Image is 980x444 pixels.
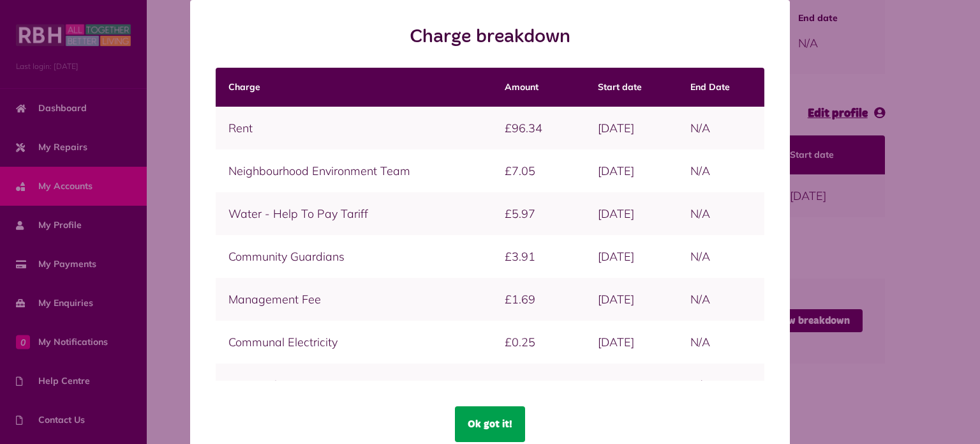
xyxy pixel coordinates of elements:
[678,235,764,278] td: N/A
[585,68,678,107] th: Start date
[492,107,585,149] td: £96.34
[585,149,678,192] td: [DATE]
[216,107,492,149] td: Rent
[492,235,585,278] td: £3.91
[585,192,678,235] td: [DATE]
[678,192,764,235] td: N/A
[216,192,492,235] td: Water - Help To Pay Tariff
[216,26,764,49] h2: Charge breakdown
[585,235,678,278] td: [DATE]
[492,68,585,107] th: Amount
[585,278,678,321] td: [DATE]
[678,107,764,149] td: N/A
[585,321,678,364] td: [DATE]
[678,321,764,364] td: N/A
[678,68,764,107] th: End Date
[216,364,492,406] td: TV Aerial
[585,364,678,406] td: [DATE]
[216,68,492,107] th: Charge
[678,149,764,192] td: N/A
[585,107,678,149] td: [DATE]
[492,278,585,321] td: £1.69
[216,278,492,321] td: Management Fee
[455,406,525,442] button: Ok got it!
[216,149,492,192] td: Neighbourhood Environment Team
[678,364,764,406] td: N/A
[492,149,585,192] td: £7.05
[492,321,585,364] td: £0.25
[216,235,492,278] td: Community Guardians
[492,192,585,235] td: £5.97
[678,278,764,321] td: N/A
[492,364,585,406] td: £0.06
[216,321,492,364] td: Communal Electricity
